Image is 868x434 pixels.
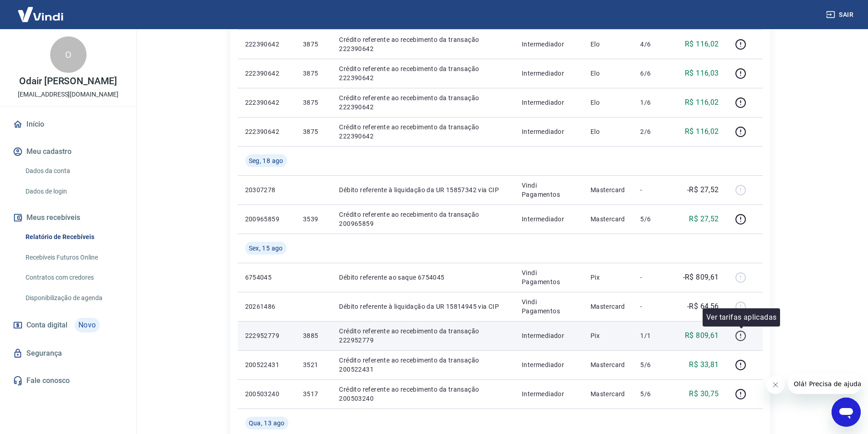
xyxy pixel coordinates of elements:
[22,162,125,180] a: Dados da conta
[687,301,719,312] p: -R$ 64,56
[339,64,507,82] p: Crédito referente ao recebimento da transação 222390642
[19,77,117,86] p: Odair [PERSON_NAME]
[706,312,776,323] p: Ver tarifas aplicadas
[640,214,667,224] p: 5/6
[11,114,125,134] a: Início
[11,314,125,336] a: Conta digitalNovo
[640,98,667,107] p: 1/6
[22,289,125,307] a: Disponibilização de agenda
[522,389,576,398] p: Intermediador
[339,356,507,374] p: Crédito referente ao recebimento da transação 200522431
[245,185,288,194] p: 20307278
[245,331,288,340] p: 222952779
[640,360,667,369] p: 5/6
[339,210,507,228] p: Crédito referente ao recebimento da transação 200965859
[249,419,285,428] span: Qua, 13 ago
[11,208,125,228] button: Meus recebíveis
[245,98,288,107] p: 222390642
[245,273,288,282] p: 6754045
[640,69,667,78] p: 6/6
[683,272,719,283] p: -R$ 809,61
[22,182,125,201] a: Dados de login
[522,214,576,224] p: Intermediador
[22,228,125,246] a: Relatório de Recebíveis
[640,127,667,136] p: 2/6
[591,214,626,224] p: Mastercard
[303,40,324,49] p: 3875
[640,40,667,49] p: 4/6
[11,371,125,391] a: Fale conosco
[26,319,67,332] span: Conta digital
[339,93,507,112] p: Crédito referente ao recebimento da transação 222390642
[685,39,719,50] p: R$ 116,02
[522,40,576,49] p: Intermediador
[245,127,288,136] p: 222390642
[303,331,324,340] p: 3885
[245,389,288,398] p: 200503240
[766,376,785,394] iframe: Fechar mensagem
[689,359,719,370] p: R$ 33,81
[22,268,125,287] a: Contratos com credores
[685,126,719,137] p: R$ 116,02
[339,123,507,141] p: Crédito referente ao recebimento da transação 222390642
[11,343,125,363] a: Segurança
[832,398,861,427] iframe: Botão para abrir a janela de mensagens
[339,327,507,345] p: Crédito referente ao recebimento da transação 222952779
[591,389,626,398] p: Mastercard
[640,331,667,340] p: 1/1
[339,273,507,282] p: Débito referente ao saque 6754045
[522,297,576,316] p: Vindi Pagamentos
[591,360,626,369] p: Mastercard
[685,68,719,79] p: R$ 116,03
[339,35,507,53] p: Crédito referente ao recebimento da transação 222390642
[522,360,576,369] p: Intermediador
[245,69,288,78] p: 222390642
[522,98,576,107] p: Intermediador
[245,214,288,224] p: 200965859
[522,331,576,340] p: Intermediador
[591,127,626,136] p: Elo
[245,40,288,49] p: 222390642
[685,330,719,341] p: R$ 809,61
[591,273,626,282] p: Pix
[249,244,283,253] span: Sex, 15 ago
[685,97,719,108] p: R$ 116,02
[522,69,576,78] p: Intermediador
[245,360,288,369] p: 200522431
[522,127,576,136] p: Intermediador
[689,214,719,225] p: R$ 27,52
[522,268,576,286] p: Vindi Pagamentos
[303,69,324,78] p: 3875
[245,302,288,311] p: 20261486
[591,98,626,107] p: Elo
[640,185,667,194] p: -
[591,69,626,78] p: Elo
[591,40,626,49] p: Elo
[11,0,70,28] img: Vindi
[591,331,626,340] p: Pix
[689,388,719,399] p: R$ 30,75
[788,374,861,394] iframe: Mensagem da empresa
[303,389,324,398] p: 3517
[11,142,125,162] button: Meu cadastro
[303,214,324,224] p: 3539
[687,184,719,195] p: -R$ 27,52
[591,302,626,311] p: Mastercard
[303,360,324,369] p: 3521
[824,6,857,23] button: Sair
[339,385,507,403] p: Crédito referente ao recebimento da transação 200503240
[303,127,324,136] p: 3875
[339,185,507,194] p: Débito referente à liquidação da UR 15857342 via CIP
[75,318,100,332] span: Novo
[522,181,576,199] p: Vindi Pagamentos
[640,389,667,398] p: 5/6
[591,185,626,194] p: Mastercard
[303,98,324,107] p: 3875
[22,248,125,267] a: Recebíveis Futuros Online
[18,90,118,99] p: [EMAIL_ADDRESS][DOMAIN_NAME]
[640,273,667,282] p: -
[5,6,77,14] span: Olá! Precisa de ajuda?
[640,302,667,311] p: -
[249,156,283,165] span: Seg, 18 ago
[339,302,507,311] p: Débito referente à liquidação da UR 15814945 via CIP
